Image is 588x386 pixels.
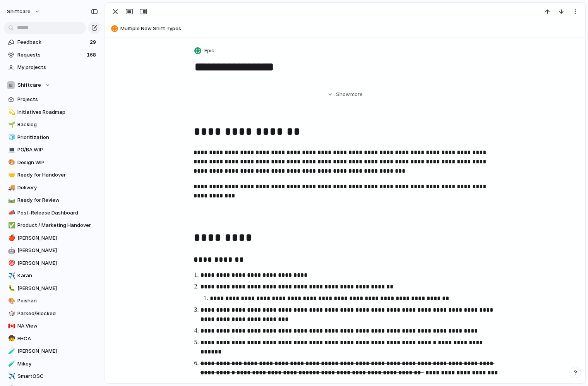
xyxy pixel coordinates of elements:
span: Mikey [17,360,98,368]
a: 🧊Prioritization [4,132,101,143]
span: Ready for Handover [17,171,98,179]
button: 🧪 [7,347,15,355]
div: 🎯 [8,259,14,268]
span: Design WIP [17,159,98,166]
div: 🤝 [8,171,14,180]
a: Requests168 [4,49,101,61]
div: 🚚 [8,183,14,192]
div: ✈️Karan [4,270,101,281]
button: 🇨🇦 [7,322,15,330]
a: 🤝Ready for Handover [4,169,101,181]
div: ✈️ [8,372,14,381]
span: Parked/Blocked [17,310,98,317]
div: 💫 [8,108,14,117]
div: 🌱 [8,120,14,129]
div: 🛤️ [8,196,14,205]
div: ✅ [8,221,14,230]
span: Projects [17,96,98,103]
a: 🎲Parked/Blocked [4,308,101,319]
a: Projects [4,94,101,105]
button: 🎯 [7,259,15,267]
button: ✅ [7,221,15,229]
a: ✈️SmartOSC [4,371,101,382]
a: 📣Post-Release Dashboard [4,207,101,219]
span: Backlog [17,121,98,129]
span: SmartOSC [17,372,98,380]
button: 🌱 [7,121,15,129]
a: 💫Initiatives Roadmap [4,106,101,118]
div: 💻PO/BA WIP [4,144,101,156]
button: 💻 [7,146,15,154]
button: 🍎 [7,234,15,242]
span: EHCA [17,335,98,343]
a: 🧪[PERSON_NAME] [4,345,101,357]
a: ✅Product / Marketing Handover [4,220,101,231]
a: Feedback29 [4,36,101,48]
span: NA View [17,322,98,330]
span: more [350,91,363,98]
span: Feedback [17,38,87,46]
div: 🧒EHCA [4,333,101,345]
div: 🧒 [8,334,14,343]
div: 🧊 [8,133,14,142]
a: 🛤️Ready for Review [4,194,101,206]
span: Delivery [17,184,98,192]
div: 🎨Design WIP [4,157,101,168]
button: 💫 [7,108,15,116]
div: 💻 [8,146,14,154]
div: 🇨🇦 [8,322,14,331]
span: [PERSON_NAME] [17,259,98,267]
a: 🌱Backlog [4,119,101,130]
button: 🐛 [7,285,15,292]
div: 🧪Mikey [4,358,101,370]
button: ✈️ [7,372,15,380]
button: 🚚 [7,184,15,192]
div: 🎨 [8,297,14,305]
div: 🎨 [8,158,14,167]
span: [PERSON_NAME] [17,234,98,242]
button: 🧊 [7,134,15,141]
button: 🧪 [7,360,15,368]
button: ✈️ [7,272,15,280]
div: 📣 [8,208,14,217]
button: Epic [193,45,217,57]
div: 🎲 [8,309,14,318]
span: [PERSON_NAME] [17,285,98,292]
span: Multiple New Shift Types [120,25,581,33]
span: 29 [90,38,98,46]
span: Product / Marketing Handover [17,221,98,229]
span: Peishan [17,297,98,305]
a: 🚚Delivery [4,182,101,194]
span: Karan [17,272,98,280]
span: PO/BA WIP [17,146,98,154]
a: 🇨🇦NA View [4,320,101,332]
a: 🐛[PERSON_NAME] [4,283,101,294]
span: shiftcare [7,8,31,15]
button: 🤖 [7,247,15,254]
span: Requests [17,51,84,59]
a: 🎨Peishan [4,295,101,307]
a: 🤖[PERSON_NAME] [4,245,101,256]
span: My projects [17,63,98,71]
div: 🍎 [8,233,14,242]
span: Prioritization [17,134,98,141]
button: Showmore [194,87,497,101]
span: Ready for Review [17,196,98,204]
div: 🐛 [8,284,14,293]
a: My projects [4,62,101,73]
a: 🎯[PERSON_NAME] [4,257,101,269]
button: 🎨 [7,297,15,305]
span: Show [336,91,350,98]
span: Shiftcare [17,81,41,89]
